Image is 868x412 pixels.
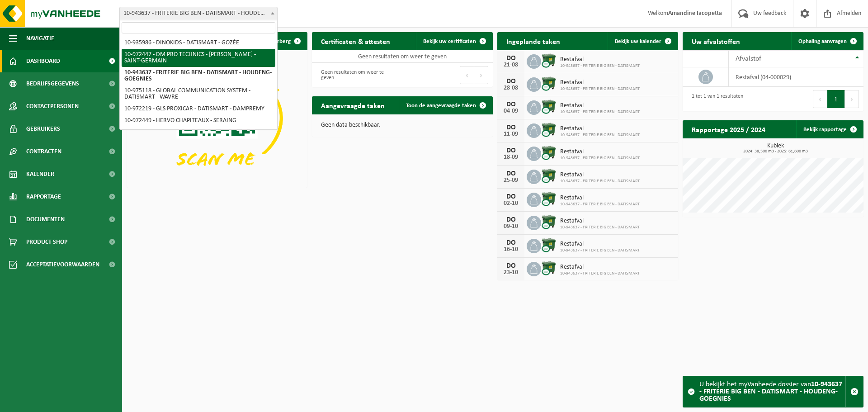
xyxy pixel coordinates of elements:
h2: Certificaten & attesten [312,32,399,50]
img: WB-1100-CU [541,191,557,207]
span: Afvalstof [736,55,761,62]
div: 04-09 [502,108,520,114]
span: 10-943637 - FRITERIE BIG BEN - DATISMART [560,271,640,276]
div: 18-09 [502,154,520,161]
td: restafval (04-000029) [729,67,863,87]
img: WB-1100-CU [541,76,557,91]
span: Restafval [560,218,640,225]
span: 10-943637 - FRITERIE BIG BEN - DATISMART [560,225,640,230]
span: Restafval [560,171,640,179]
div: 11-09 [502,131,520,137]
span: 2024: 38,500 m3 - 2025: 61,600 m3 [687,149,863,154]
h2: Uw afvalstoffen [683,32,749,50]
span: Contracten [26,140,61,163]
button: Previous [813,90,827,108]
div: DO [502,170,520,177]
span: 10-943637 - FRITERIE BIG BEN - DATISMART [560,133,640,138]
img: WB-1100-CU [541,214,557,230]
a: Bekijk uw kalender [608,32,677,50]
img: WB-1100-CU [541,168,557,184]
div: DO [502,216,520,223]
span: Navigatie [26,27,54,50]
div: DO [502,101,520,108]
div: DO [502,193,520,200]
button: Verberg [264,32,307,50]
span: Bekijk uw kalender [615,38,661,44]
div: DO [502,55,520,62]
li: 10-972279 - HIGH SYSTEMS - DATISMART - CORBAIS [122,127,275,138]
span: Restafval [560,79,640,86]
span: 10-943637 - FRITERIE BIG BEN - DATISMART - HOUDENG-GOEGNIES [119,7,278,20]
a: Bekijk uw certificaten [416,32,492,50]
span: Bekijk uw certificaten [423,38,476,44]
div: 16-10 [502,246,520,253]
span: Restafval [560,241,640,248]
li: 10-972447 - DM PRO TECHNICS - [PERSON_NAME] - SAINT-GERMAIN [122,49,275,67]
span: 10-943637 - FRITERIE BIG BEN - DATISMART [560,179,640,184]
div: Geen resultaten om weer te geven [316,65,398,85]
span: Product Shop [26,231,67,253]
span: Restafval [560,125,640,133]
button: 1 [827,90,845,108]
button: Previous [460,66,474,84]
div: DO [502,147,520,154]
img: WB-1100-CU [541,122,557,137]
span: Kalender [26,163,54,185]
div: 21-08 [502,62,520,68]
span: Documenten [26,208,65,231]
span: Contactpersonen [26,95,79,118]
h2: Ingeplande taken [497,32,569,50]
a: Ophaling aanvragen [791,32,863,50]
div: DO [502,78,520,85]
span: 10-943637 - FRITERIE BIG BEN - DATISMART [560,202,640,207]
span: Toon de aangevraagde taken [406,103,476,109]
div: 23-10 [502,270,520,276]
div: 25-09 [502,177,520,184]
span: Verberg [271,38,291,44]
div: 02-10 [502,200,520,207]
div: DO [502,124,520,131]
span: 10-943637 - FRITERIE BIG BEN - DATISMART - HOUDENG-GOEGNIES [120,7,277,20]
span: Restafval [560,102,640,109]
img: WB-1100-CU [541,53,557,68]
button: Next [845,90,859,108]
span: 10-943637 - FRITERIE BIG BEN - DATISMART [560,109,640,115]
td: Geen resultaten om weer te geven [312,50,493,63]
li: 10-943637 - FRITERIE BIG BEN - DATISMART - HOUDENG-GOEGNIES [122,67,275,85]
div: DO [502,262,520,270]
li: 10-975118 - GLOBAL COMMUNICATION SYSTEM - DATISMART - WAVRE [122,85,275,103]
span: Ophaling aanvragen [798,38,847,44]
li: 10-972219 - GLS PROXICAR - DATISMART - DAMPREMY [122,103,275,115]
span: Rapportage [26,185,61,208]
img: WB-1100-CU [541,237,557,253]
li: 10-972449 - HERVO CHAPITEAUX - SERAING [122,115,275,127]
div: 1 tot 1 van 1 resultaten [687,89,743,109]
li: 10-935986 - DINOKIDS - DATISMART - GOZÉE [122,37,275,49]
span: Restafval [560,194,640,202]
a: Bekijk rapportage [796,120,863,138]
h2: Rapportage 2025 / 2024 [683,120,774,138]
button: Next [474,66,488,84]
span: Bedrijfsgegevens [26,72,79,95]
img: WB-1100-CU [541,145,557,161]
span: Restafval [560,264,640,271]
div: DO [502,239,520,246]
span: Restafval [560,56,640,63]
img: WB-1100-CU [541,99,557,114]
span: Dashboard [26,50,60,72]
span: 10-943637 - FRITERIE BIG BEN - DATISMART [560,63,640,69]
span: Acceptatievoorwaarden [26,253,99,276]
h2: Aangevraagde taken [312,96,394,114]
img: WB-1100-CU [541,260,557,276]
span: 10-943637 - FRITERIE BIG BEN - DATISMART [560,156,640,161]
span: 10-943637 - FRITERIE BIG BEN - DATISMART [560,248,640,253]
div: 28-08 [502,85,520,91]
p: Geen data beschikbaar. [321,122,484,128]
span: Restafval [560,148,640,156]
span: Gebruikers [26,118,60,140]
strong: Amandine Iacopetta [668,10,722,17]
h3: Kubiek [687,143,863,154]
strong: 10-943637 - FRITERIE BIG BEN - DATISMART - HOUDENG-GOEGNIES [699,381,842,403]
div: 09-10 [502,223,520,230]
a: Toon de aangevraagde taken [399,96,492,114]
